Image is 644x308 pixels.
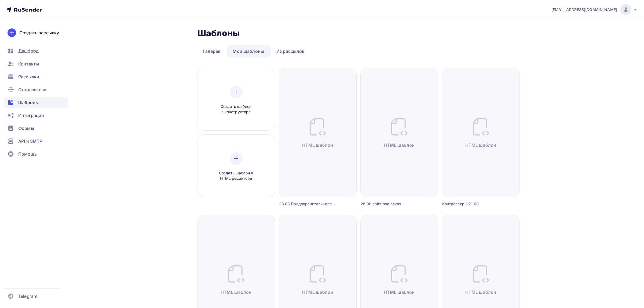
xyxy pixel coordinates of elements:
span: Рассылки [18,74,39,80]
div: 26.08 chint под заказ [361,201,419,207]
span: [EMAIL_ADDRESS][DOMAIN_NAME] [551,7,617,12]
span: Telegram [18,293,37,299]
a: Шаблоны [4,97,68,108]
a: [EMAIL_ADDRESS][DOMAIN_NAME] [551,4,638,15]
span: Отправители [18,86,47,93]
a: Из рассылок [271,45,310,57]
a: Дашборд [4,46,68,56]
a: Мои шаблоны [227,45,270,57]
a: Формы [4,123,68,134]
a: Отправители [4,84,68,95]
h2: Шаблоны [197,28,240,39]
div: Контроллеры 21.08 [442,201,500,207]
a: Галерея [197,45,226,57]
span: Формы [18,125,34,131]
span: Интеграции [18,112,44,119]
span: Создать шаблон в конструкторе [211,104,262,115]
span: Помощь [18,151,37,157]
span: Шаблоны [18,99,39,106]
span: Дашборд [18,48,39,54]
div: Создать рассылку [19,30,59,36]
a: Контакты [4,58,68,69]
span: Создать шаблон в HTML редакторе [211,170,262,181]
span: API и SMTP [18,138,42,144]
div: 28.08 Предохранители+осенние скидки [279,201,337,207]
span: Контакты [18,61,39,67]
a: Рассылки [4,71,68,82]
